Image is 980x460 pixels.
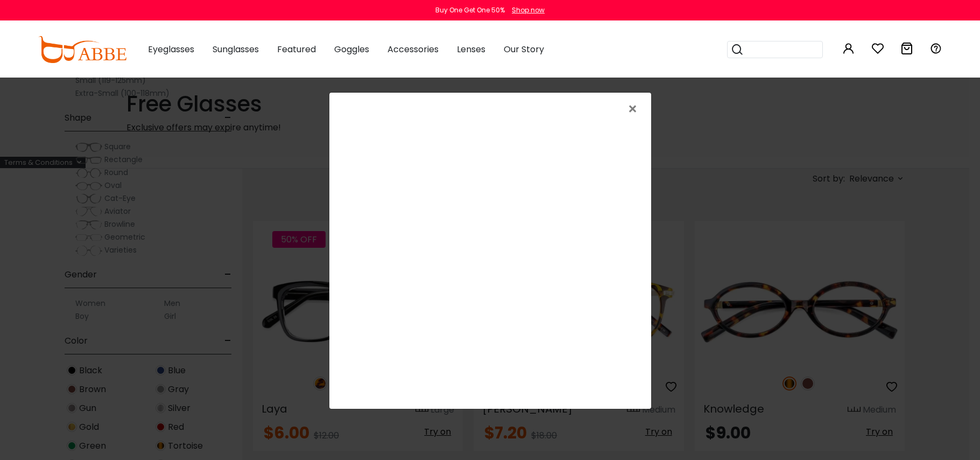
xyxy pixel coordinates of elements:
span: Goggles [334,43,369,55]
span: Sunglasses [213,43,259,55]
span: Featured [277,43,316,55]
button: Close [627,101,643,117]
span: Accessories [387,43,439,55]
img: abbeglasses.com [38,36,126,63]
div: Buy One Get One 50% [435,5,505,15]
span: Our Story [504,43,544,55]
div: Shop now [512,5,545,15]
a: Shop now [506,5,545,15]
span: Lenses [457,43,485,55]
span: Eyeglasses [148,43,194,55]
span: × [627,97,643,121]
